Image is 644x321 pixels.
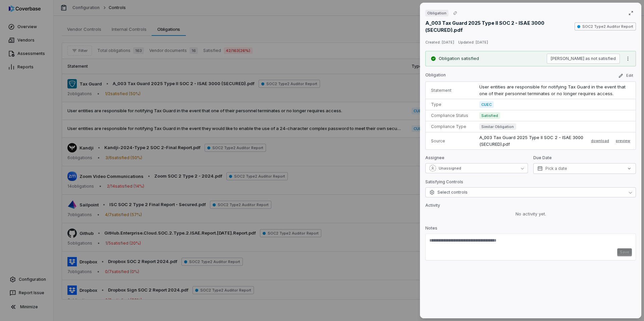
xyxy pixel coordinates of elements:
p: Activity [425,203,636,211]
span: Similar Obligation [479,123,516,130]
span: Updated: [DATE] [458,40,488,45]
p: A_003 Tax Guard 2025 Type II SOC 2 - ISAE 3000 (SECURED).pdf [425,19,572,34]
p: Compliance Status [431,113,469,118]
span: Pick a date [545,166,567,171]
p: Notes [425,226,636,234]
button: Copy link [449,7,461,19]
span: Obligation [427,10,446,16]
div: No activity yet. [425,211,636,217]
span: Select controls [429,190,468,195]
p: Due Date [533,155,636,163]
button: Pick a date [533,163,636,174]
button: download [588,137,612,145]
button: More actions [623,54,633,64]
p: User entities are responsible for notifying Tax Guard in the event that one of their personnel te... [479,84,630,97]
p: Obligation [425,72,446,80]
span: CUEC [479,101,494,108]
span: Created: [DATE] [425,40,454,45]
span: SOC2 Type2 Auditor Report [575,22,636,30]
p: A_003 Tax Guard 2025 Type II SOC 2 - ISAE 3000 (SECURED).pdf [479,134,584,147]
button: [PERSON_NAME] as not satisfied [547,54,620,64]
span: Satisfied [479,112,500,119]
button: Edit [615,72,636,80]
p: Type [431,102,469,107]
p: Assignee [425,155,528,163]
p: Compliance Type [431,124,469,129]
div: Obligation satisfied [439,55,479,62]
p: Source [431,138,469,144]
p: Statement [431,88,469,93]
span: Unassigned [439,166,461,171]
button: preview [616,137,630,145]
p: Satisfying Controls [425,179,463,187]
